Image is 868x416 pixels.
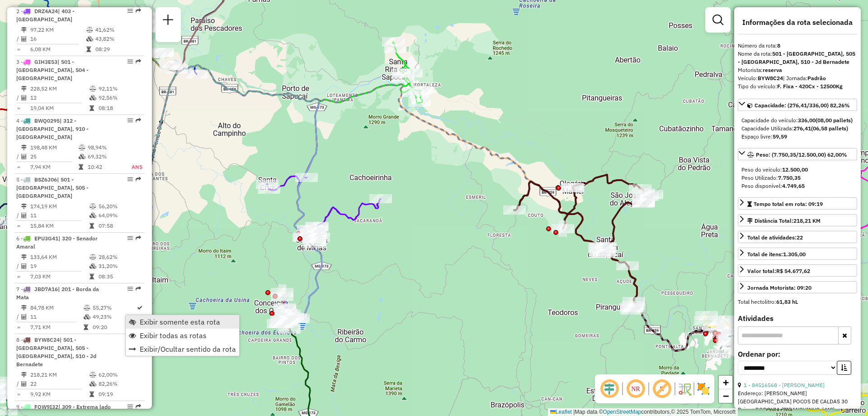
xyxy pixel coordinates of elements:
[98,221,141,230] td: 07:58
[16,286,99,301] span: | 201 - Borda da Mata
[98,211,141,220] td: 64,09%
[21,204,27,209] i: Distância Total
[16,176,89,199] span: 5 -
[741,166,808,173] span: Peso do veículo:
[95,25,141,34] td: 41,62%
[98,84,141,93] td: 92,11%
[34,403,58,410] span: FQW9I32
[16,323,21,332] td: =
[30,163,78,172] td: 7,94 KM
[87,163,122,172] td: 10:42
[86,27,93,33] i: % de utilização do peso
[90,274,94,279] i: Tempo total em rota
[741,116,854,124] div: Capacidade do veículo:
[30,93,89,102] td: 12
[126,315,239,329] li: Exibir somente esta rota
[21,314,27,320] i: Total de Atividades
[16,58,89,81] span: | 501 - [GEOGRAPHIC_DATA], 504 - [GEOGRAPHIC_DATA]
[126,329,239,342] li: Exibir todas as rotas
[738,50,855,65] strong: 501 - [GEOGRAPHIC_DATA], 505 - [GEOGRAPHIC_DATA], 510 - Jd Bernadete
[777,83,843,90] strong: F. Fixa - 420Cx - 12500Kg
[127,59,133,64] em: Opções
[677,382,692,396] img: Fluxo de ruas
[30,312,83,321] td: 11
[16,152,21,161] td: /
[34,58,57,65] span: GIH3E53
[738,214,857,226] a: Distância Total:218,21 KM
[744,382,825,388] a: 1 - 84516568 - [PERSON_NAME]
[16,272,21,281] td: =
[34,336,60,343] span: BYW8C24
[79,145,85,150] i: % de utilização do peso
[30,45,86,54] td: 6,08 KM
[30,370,89,379] td: 218,21 KM
[30,221,89,230] td: 15,84 KM
[136,286,141,292] em: Rota exportada
[92,312,136,321] td: 49,23%
[696,382,711,396] img: Exibir/Ocultar setores
[34,235,58,242] span: EPU3G41
[16,336,96,368] span: 8 -
[747,250,806,258] div: Total de itens:
[793,217,821,224] span: 218,21 KM
[16,286,99,301] span: 7 -
[723,377,729,388] span: +
[603,409,642,415] a: OpenStreetMap
[16,34,21,43] td: /
[98,104,141,113] td: 08:18
[719,389,732,403] a: Zoom out
[90,223,94,229] i: Tempo total em rota
[16,221,21,230] td: =
[16,336,96,368] span: | 501 - [GEOGRAPHIC_DATA], 505 - [GEOGRAPHIC_DATA], 510 - Jd Bernadete
[34,286,58,292] span: JBD7A16
[776,268,810,274] strong: R$ 54.677,62
[30,25,86,34] td: 97,22 KM
[21,95,27,100] i: Total de Atividades
[159,11,177,31] a: Nova sessão e pesquisa
[756,151,847,158] span: Peso: (7.750,35/12.500,00) 62,00%
[98,253,141,262] td: 28,62%
[137,305,142,311] i: Rota otimizada
[92,303,136,312] td: 55,27%
[21,263,27,269] i: Total de Atividades
[773,133,787,140] strong: 59,59
[30,303,83,312] td: 84,78 KM
[30,104,89,113] td: 19,04 KM
[90,372,96,378] i: % de utilização do peso
[136,8,141,14] em: Rota exportada
[738,281,857,293] a: Jornada Motorista: 09:20
[16,312,21,321] td: /
[719,376,732,389] a: Zoom in
[95,34,141,43] td: 43,82%
[34,176,57,183] span: BSZ6J06
[30,323,83,332] td: 7,71 KM
[21,145,27,150] i: Distância Total
[16,104,21,113] td: =
[136,404,141,409] em: Rota exportada
[30,390,89,399] td: 9,92 KM
[84,314,90,320] i: % de utilização da cubagem
[90,95,96,100] i: % de utilização da cubagem
[122,163,143,172] td: ANS
[30,202,89,211] td: 174,19 KM
[98,93,141,102] td: 92,56%
[140,332,207,339] span: Exibir todas as rotas
[30,211,89,220] td: 11
[755,102,850,109] span: Capacidade: (276,41/336,00) 82,26%
[550,409,572,415] a: Leaflet
[738,349,857,359] label: Ordenar por:
[738,389,857,406] div: Endereço: [PERSON_NAME][GEOGRAPHIC_DATA] POCOS DE CALDAS 30
[90,263,96,269] i: % de utilização da cubagem
[599,378,620,400] span: Ocultar deslocamento
[21,27,27,33] i: Distância Total
[16,58,89,81] span: 3 -
[140,318,220,325] span: Exibir somente esta rota
[747,284,811,292] div: Jornada Motorista: 09:20
[21,305,27,311] i: Distância Total
[747,267,810,275] div: Valor total:
[21,254,27,260] i: Distância Total
[127,286,133,292] em: Opções
[30,34,86,43] td: 16
[758,75,783,81] strong: BYW8C24
[16,379,21,388] td: /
